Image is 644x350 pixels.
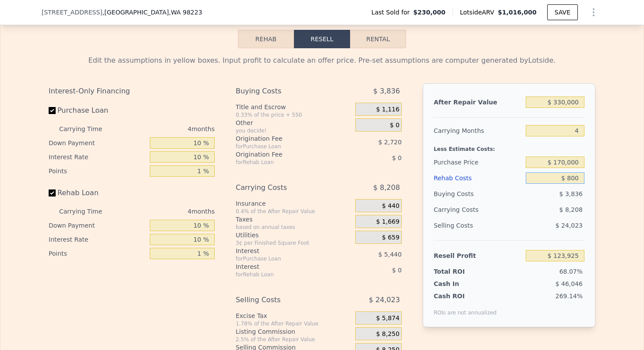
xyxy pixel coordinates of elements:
[585,4,602,21] button: Show Options
[369,292,400,308] span: $ 24,023
[434,123,522,139] div: Carrying Months
[236,255,333,262] div: for Purchase Loan
[378,139,401,146] span: $ 2,720
[236,262,333,271] div: Interest
[376,218,399,226] span: $ 1,669
[49,218,146,232] div: Down Payment
[236,320,352,327] div: 1.78% of the After Repair Value
[236,246,333,255] div: Interest
[556,222,583,229] span: $ 24,023
[42,8,103,17] span: [STREET_ADDRESS]
[59,122,116,136] div: Carrying Time
[49,189,56,196] input: Rehab Loan
[434,154,522,170] div: Purchase Price
[236,143,333,150] div: for Purchase Loan
[49,232,146,246] div: Interest Rate
[120,204,215,218] div: 4 months
[236,159,333,166] div: for Rehab Loan
[236,271,333,278] div: for Rehab Loan
[49,185,146,201] label: Rehab Loan
[236,111,352,118] div: 0.33% of the price + 550
[556,293,583,300] span: 269.14%
[392,267,402,274] span: $ 0
[236,103,352,111] div: Title and Escrow
[49,107,56,114] input: Purchase Loan
[236,215,352,224] div: Taxes
[49,136,146,150] div: Down Payment
[49,55,595,66] div: Edit the assumptions in yellow boxes. Input profit to calculate an offer price. Pre-set assumptio...
[556,280,583,287] span: $ 46,046
[49,150,146,164] div: Interest Rate
[434,300,497,316] div: ROIs are not annualized
[236,150,333,159] div: Origination Fee
[434,202,488,218] div: Carrying Costs
[49,164,146,178] div: Points
[373,180,400,196] span: $ 8,208
[373,83,400,99] span: $ 3,836
[376,106,399,114] span: $ 1,116
[434,248,522,264] div: Resell Profit
[103,8,202,17] span: , [GEOGRAPHIC_DATA]
[236,336,352,343] div: 2.5% of the After Repair Value
[236,208,352,215] div: 0.4% of the After Repair Value
[169,9,202,16] span: , WA 98223
[236,118,352,127] div: Other
[236,292,333,308] div: Selling Costs
[382,202,400,210] span: $ 440
[236,327,352,336] div: Listing Commission
[559,206,583,213] span: $ 8,208
[49,246,146,261] div: Points
[59,204,116,218] div: Carrying Time
[434,139,584,154] div: Less Estimate Costs:
[547,4,578,20] button: SAVE
[294,30,350,48] button: Resell
[236,83,333,99] div: Buying Costs
[434,186,522,202] div: Buying Costs
[120,122,215,136] div: 4 months
[378,251,401,258] span: $ 5,440
[236,134,333,143] div: Origination Fee
[413,8,446,17] span: $230,000
[434,292,497,300] div: Cash ROI
[49,83,215,99] div: Interest-Only Financing
[434,279,488,288] div: Cash In
[434,94,522,110] div: After Repair Value
[376,330,399,338] span: $ 8,250
[434,267,488,276] div: Total ROI
[236,231,352,239] div: Utilities
[382,234,400,242] span: $ 659
[390,121,400,129] span: $ 0
[559,268,583,275] span: 68.07%
[559,190,583,197] span: $ 3,836
[236,199,352,208] div: Insurance
[498,9,537,16] span: $1,016,000
[49,103,146,118] label: Purchase Loan
[236,239,352,246] div: 3¢ per Finished Square Foot
[236,311,352,320] div: Excise Tax
[376,314,399,322] span: $ 5,874
[238,30,294,48] button: Rehab
[460,8,498,17] span: Lotside ARV
[392,154,402,161] span: $ 0
[236,127,352,134] div: you decide!
[372,8,414,17] span: Last Sold for
[236,180,333,196] div: Carrying Costs
[434,218,522,233] div: Selling Costs
[434,170,522,186] div: Rehab Costs
[236,224,352,231] div: based on annual taxes
[350,30,406,48] button: Rental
